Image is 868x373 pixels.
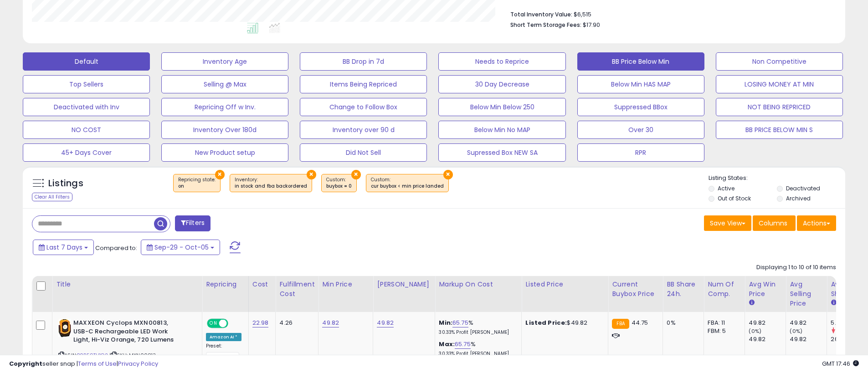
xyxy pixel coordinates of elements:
div: 49.82 [790,319,827,327]
div: 49.82 [749,335,786,343]
h5: Listings [48,177,83,190]
button: NO COST [23,121,150,139]
a: 49.82 [377,318,394,327]
div: BB Share 24h. [667,280,700,299]
span: 2025-10-13 17:46 GMT [822,359,859,368]
div: Min Price [322,280,369,289]
th: The percentage added to the cost of goods (COGS) that forms the calculator for Min & Max prices. [435,276,522,312]
span: Repricing state : [178,176,216,190]
button: Below Min No MAP [438,121,565,139]
div: Avg Win Price [749,280,782,299]
div: seller snap | | [9,360,158,368]
div: 4.26 [279,319,311,327]
span: OFF [227,320,241,327]
button: Supressed Box NEW SA [438,143,565,162]
button: Deactivated with Inv [23,98,150,116]
button: BB Drop in 7d [300,52,427,71]
label: Active [718,184,734,192]
button: Inventory over 90 d [300,121,427,139]
div: 26.57% [831,335,868,343]
button: × [307,170,316,179]
div: Clear All Filters [32,193,72,201]
small: (0%) [790,327,802,335]
button: Inventory Age [161,52,288,71]
small: FBA [612,319,629,329]
div: in stock and fba backordered [235,183,307,189]
button: LOSING MONEY AT MIN [716,75,843,93]
div: 49.82 [749,319,786,327]
button: Selling @ Max [161,75,288,93]
div: FBM: 5 [708,327,738,335]
span: Last 7 Days [46,243,82,252]
a: 49.82 [322,318,339,327]
button: Repricing Off w Inv. [161,98,288,116]
button: Change to Follow Box [300,98,427,116]
b: MAXXEON Cyclops MXN00813, USB-C Rechargeable LED Work Light, Hi-Viz Orange, 720 Lumens [73,319,184,347]
button: BB Price Below Min [577,52,704,71]
span: Compared to: [95,244,137,252]
span: ON [208,320,219,327]
button: NOT BEING REPRICED [716,98,843,116]
div: Amazon AI * [206,333,241,341]
div: % [439,340,514,357]
p: 30.33% Profit [PERSON_NAME] [439,329,514,336]
div: Preset: [206,343,241,363]
button: Non Competitive [716,52,843,71]
button: Needs to Reprice [438,52,565,71]
span: Custom: [326,176,352,190]
span: Columns [759,219,787,228]
div: % [439,319,514,336]
a: 22.98 [252,318,269,327]
button: Default [23,52,150,71]
button: 30 Day Decrease [438,75,565,93]
label: Deactivated [786,184,820,192]
a: 65.75 [452,318,468,327]
span: $17.90 [583,20,600,29]
div: buybox = 0 [326,183,352,189]
button: Filters [175,215,211,231]
div: Num of Comp. [708,280,741,299]
button: 45+ Days Cover [23,143,150,162]
div: cur buybox < min price landed [371,183,444,189]
div: Fulfillment Cost [279,280,314,299]
button: Sep-29 - Oct-05 [141,240,220,255]
div: Current Buybox Price [612,280,659,299]
small: Avg Win Price. [749,299,754,307]
button: Save View [704,215,751,231]
button: Last 7 Days [33,240,94,255]
b: Max: [439,340,455,348]
div: 0% [667,319,697,327]
button: Top Sellers [23,75,150,93]
label: Out of Stock [718,194,751,202]
img: 41yb6DXY8pL._SL40_.jpg [58,319,71,337]
button: New Product setup [161,143,288,162]
span: Custom: [371,176,444,190]
p: Listing States: [709,174,845,183]
div: Title [56,280,198,289]
div: Cost [252,280,272,289]
a: Privacy Policy [118,359,158,368]
button: BB PRICE BELOW MIN S [716,121,843,139]
span: Sep-29 - Oct-05 [154,243,209,252]
b: Min: [439,318,452,327]
div: Avg Selling Price [790,280,823,308]
button: Below Min HAS MAP [577,75,704,93]
div: Displaying 1 to 10 of 10 items [756,263,836,272]
div: FBA: 11 [708,319,738,327]
div: Avg BB Share [831,280,864,299]
button: Inventory Over 180d [161,121,288,139]
div: Repricing [206,280,245,289]
div: 49.82 [790,335,827,343]
button: RPR [577,143,704,162]
button: Suppressed BBox [577,98,704,116]
div: on [178,183,216,189]
strong: Copyright [9,359,42,368]
span: 44.75 [632,318,648,327]
div: Markup on Cost [439,280,518,289]
button: Items Being Repriced [300,75,427,93]
span: Inventory : [235,176,307,190]
button: Over 30 [577,121,704,139]
div: [PERSON_NAME] [377,280,431,289]
button: Actions [797,215,836,231]
div: Listed Price [525,280,604,289]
